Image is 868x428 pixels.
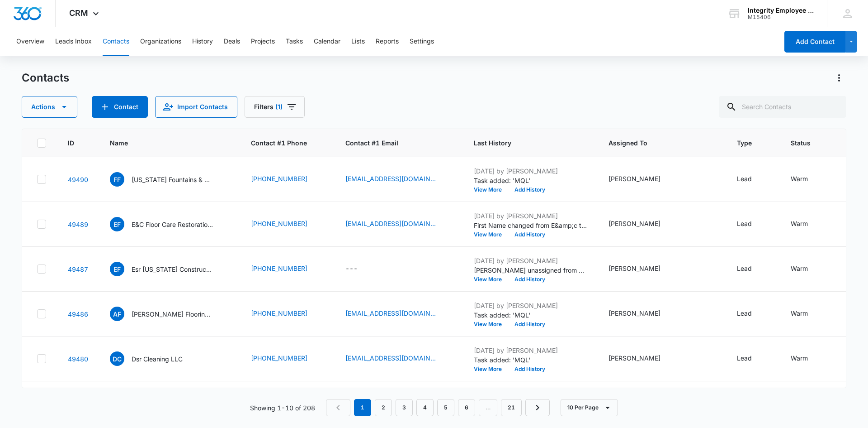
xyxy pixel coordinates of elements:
[474,265,587,275] p: [PERSON_NAME] unassigned from contact.
[474,211,587,221] p: [DATE] by [PERSON_NAME]
[132,264,213,274] p: Esr [US_STATE] Construction INC
[110,138,216,148] span: Name
[474,221,587,230] p: First Name changed from E&amp;c to E&amp;C.
[474,322,508,327] button: View More
[416,399,434,416] a: Page 4
[314,27,340,56] button: Calendar
[110,351,124,366] span: DC
[68,221,88,228] a: Navigate to contact details page for E&C Floor Care Restoration LLC
[245,96,305,118] button: Filters
[791,353,824,364] div: Status - Warm - Select to Edit Field
[791,353,808,363] div: Warm
[92,96,148,118] button: Add Contact
[132,175,213,184] p: [US_STATE] Fountains & Equipment
[110,172,229,187] div: Name - Florida Fountains & Equipment - Select to Edit Field
[791,264,808,273] div: Warm
[22,96,77,118] button: Actions
[345,308,452,319] div: Contact #1 Email - lflor3396@gmail.com - Select to Edit Field
[474,232,508,237] button: View More
[326,399,550,416] nav: Pagination
[22,71,69,85] h1: Contacts
[396,399,413,416] a: Page 3
[251,219,307,228] a: [PHONE_NUMBER]
[103,27,129,56] button: Contacts
[110,307,124,321] span: AF
[251,138,324,148] span: Contact #1 Phone
[55,27,92,56] button: Leads Inbox
[609,219,677,230] div: Assigned To - Nicholas Harris - Select to Edit Field
[832,71,846,85] button: Actions
[345,219,452,230] div: Contact #1 Email - ch@envirostripfl.com - Select to Edit Field
[609,308,660,318] div: [PERSON_NAME]
[791,219,824,230] div: Status - Warm - Select to Edit Field
[251,27,275,56] button: Projects
[110,262,124,276] span: EF
[110,217,229,231] div: Name - E&C Floor Care Restoration LLC - Select to Edit Field
[791,174,824,185] div: Status - Warm - Select to Edit Field
[110,351,199,366] div: Name - Dsr Cleaning LLC - Select to Edit Field
[737,174,768,185] div: Type - Lead - Select to Edit Field
[737,308,768,319] div: Type - Lead - Select to Edit Field
[251,353,307,363] a: [PHONE_NUMBER]
[474,346,587,355] p: [DATE] by [PERSON_NAME]
[375,399,392,416] a: Page 2
[68,176,88,183] a: Navigate to contact details page for Florida Fountains & Equipment
[609,353,677,364] div: Assigned To - Nicholas Harris - Select to Edit Field
[345,264,374,274] div: Contact #1 Email - - Select to Edit Field
[474,366,508,372] button: View More
[251,264,324,274] div: Contact #1 Phone - 3058122716 - Select to Edit Field
[474,176,587,185] p: Task added: 'MQL'
[286,27,303,56] button: Tasks
[351,27,365,56] button: Lists
[609,308,677,319] div: Assigned To - Nicholas Harris - Select to Edit Field
[345,174,452,185] div: Contact #1 Email - admin@flfountains.com - Select to Edit Field
[250,403,315,413] p: Showing 1-10 of 208
[501,399,522,416] a: Page 21
[737,264,768,274] div: Type - Lead - Select to Edit Field
[68,138,75,148] span: ID
[251,264,307,273] a: [PHONE_NUMBER]
[474,277,508,282] button: View More
[251,308,324,319] div: Contact #1 Phone - 7867095883 - Select to Edit Field
[354,399,371,416] em: 1
[224,27,240,56] button: Deals
[508,232,552,237] button: Add History
[748,14,814,20] div: account id
[345,138,452,148] span: Contact #1 Email
[69,8,88,18] span: CRM
[251,308,307,318] a: [PHONE_NUMBER]
[719,96,846,118] input: Search Contacts
[737,264,752,273] div: Lead
[609,138,702,148] span: Assigned To
[474,310,587,320] p: Task added: 'MQL'
[525,399,550,416] a: Next Page
[345,264,358,274] div: ---
[791,219,808,228] div: Warm
[140,27,181,56] button: Organizations
[508,366,552,372] button: Add History
[561,399,618,416] button: 10 Per Page
[791,308,808,318] div: Warm
[345,353,452,364] div: Contact #1 Email - contact@eesfl.us - Select to Edit Field
[508,322,552,327] button: Add History
[737,138,756,148] span: Type
[508,187,552,192] button: Add History
[110,262,229,276] div: Name - Esr Florida Construction INC - Select to Edit Field
[609,174,660,183] div: [PERSON_NAME]
[609,219,660,228] div: [PERSON_NAME]
[791,264,824,274] div: Status - Warm - Select to Edit Field
[251,174,307,183] a: [PHONE_NUMBER]
[345,353,436,363] a: [EMAIL_ADDRESS][DOMAIN_NAME]
[737,219,768,230] div: Type - Lead - Select to Edit Field
[474,301,587,310] p: [DATE] by [PERSON_NAME]
[68,265,88,273] a: Navigate to contact details page for Esr Florida Construction INC
[345,308,436,318] a: [EMAIL_ADDRESS][DOMAIN_NAME]
[68,355,88,363] a: Navigate to contact details page for Dsr Cleaning LLC
[474,138,574,148] span: Last History
[68,310,88,318] a: Navigate to contact details page for Abraham Flooring Services LLC
[748,7,814,14] div: account name
[155,96,237,118] button: Import Contacts
[791,308,824,319] div: Status - Warm - Select to Edit Field
[16,27,44,56] button: Overview
[132,220,213,229] p: E&C Floor Care Restoration LLC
